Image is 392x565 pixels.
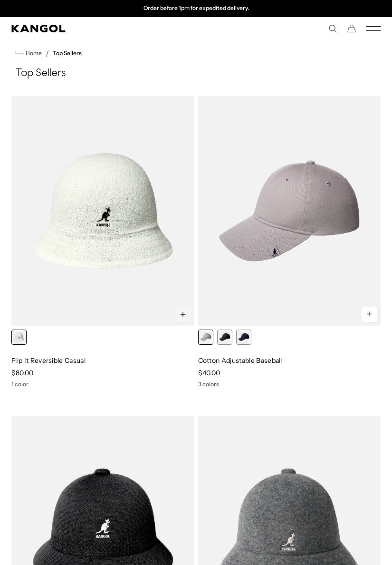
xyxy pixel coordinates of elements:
p: Order before 1pm for expedited delivery. [143,5,249,12]
a: Home [15,49,42,58]
slideshow-component: Announcement bar [98,5,294,12]
span: $40.00 [198,369,220,377]
li: / [42,48,49,59]
button: Cart [347,24,356,33]
button: Mobile Menu [366,24,381,33]
img: color-grey [198,96,381,326]
span: $80.00 [11,369,33,377]
div: 1 color [11,381,194,388]
h1: Top Sellers [11,67,381,81]
summary: Search here [328,24,337,33]
span: Home [24,50,42,57]
div: 2 of 2 [98,5,294,12]
div: 3 colors [198,381,381,388]
p: Flip It Reversible Casual [11,356,194,365]
p: Cotton Adjustable Baseball [198,356,381,365]
a: Kangol [11,25,196,32]
a: Top Sellers [53,50,82,57]
div: Announcement [98,5,294,12]
img: color-white-black [11,96,194,326]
